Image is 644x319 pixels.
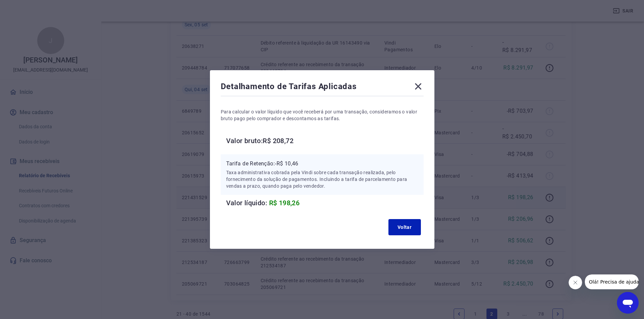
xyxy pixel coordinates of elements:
iframe: Fechar mensagem [569,276,582,289]
p: Tarifa de Retenção: -R$ 10,46 [226,160,418,168]
h6: Valor bruto: R$ 208,72 [226,135,424,146]
div: Detalhamento de Tarifas Aplicadas [221,81,424,95]
button: Voltar [388,219,421,235]
p: Para calcular o valor líquido que você receberá por uma transação, consideramos o valor bruto pag... [221,108,424,122]
span: Olá! Precisa de ajuda? [4,5,57,10]
h6: Valor líquido: [226,197,424,208]
span: R$ 198,26 [269,199,300,207]
iframe: Botão para abrir a janela de mensagens [617,292,639,314]
p: Taxa administrativa cobrada pela Vindi sobre cada transação realizada, pelo fornecimento da soluç... [226,169,418,189]
iframe: Mensagem da empresa [585,274,639,289]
